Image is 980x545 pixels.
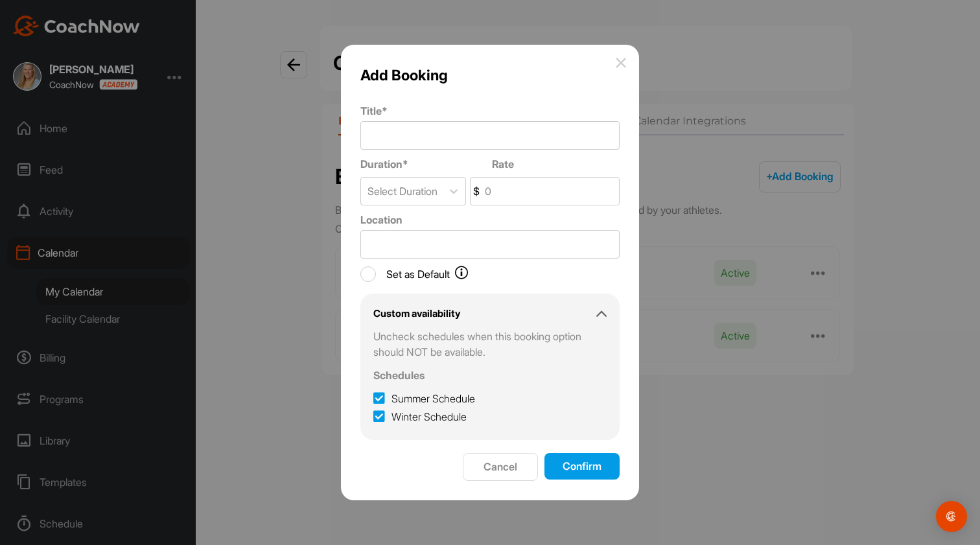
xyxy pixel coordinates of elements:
[373,307,460,321] h2: Custom availability
[616,58,626,68] img: info
[373,409,467,424] label: Winter Schedule
[373,329,607,360] p: Uncheck schedules when this booking option should NOT be available.
[463,453,538,481] button: Cancel
[936,501,967,532] div: Open Intercom Messenger
[373,391,475,406] label: Summer Schedule
[373,367,607,383] p: Schedules
[544,453,620,480] button: Confirm
[367,183,437,199] div: Select Duration
[360,212,620,227] label: Location
[386,266,454,282] label: Set as Default
[360,64,448,86] h2: Add Booking
[482,178,619,205] input: 0
[360,156,483,172] label: Duration *
[471,181,482,202] span: $
[360,103,620,119] label: Title *
[492,156,614,172] label: Rate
